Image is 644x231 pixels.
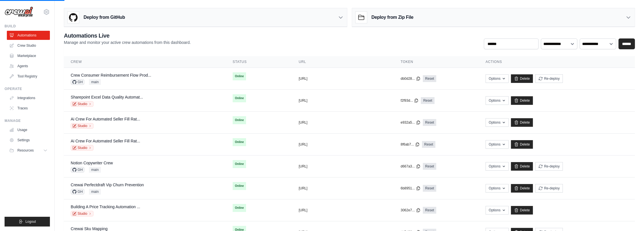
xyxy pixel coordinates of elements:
a: Building A Price Tracking Automation ... [71,205,140,209]
button: Options [485,184,509,193]
a: Ai Crew For Automated Seller Fill Rat... [71,139,140,143]
th: URL [292,56,394,68]
a: Marketplace [7,51,50,60]
a: Ai Crew For Automated Seller Fill Rat... [71,117,140,121]
img: Logo [5,7,33,17]
span: main [89,189,101,195]
th: Actions [479,56,635,68]
span: Online [233,116,246,124]
a: Delete [511,206,533,214]
button: f2f93d... [401,98,419,103]
span: Online [233,138,246,146]
button: Logout [5,217,50,226]
a: Reset [423,75,436,82]
span: GH [71,189,84,195]
img: GitHub Logo [68,12,79,23]
button: Options [485,74,509,83]
a: Delete [511,96,533,105]
span: main [89,79,101,85]
a: Studio [71,145,94,151]
a: Reset [421,97,434,104]
th: Token [394,56,479,68]
a: Reset [423,207,436,214]
button: Re-deploy [535,74,563,83]
button: Options [485,96,509,105]
a: Delete [511,74,533,83]
a: Crew Consumer Reimbursement Flow Prod... [71,73,151,77]
a: Automations [7,31,50,40]
a: Crew Studio [7,41,50,50]
th: Crew [64,56,226,68]
a: Reset [423,119,436,126]
a: Reset [423,163,436,170]
button: e932a5... [401,120,420,125]
button: Re-deploy [535,184,563,193]
div: Manage [5,118,50,123]
span: Logout [25,219,36,224]
span: GH [71,79,84,85]
button: 3062e7... [401,208,420,212]
div: Build [5,24,50,28]
span: GH [71,167,84,173]
div: Operate [5,87,50,91]
button: Options [485,140,509,149]
button: Options [485,206,509,214]
span: Online [233,72,246,80]
button: Options [485,118,509,127]
a: Agents [7,62,50,71]
button: Resources [7,146,50,155]
a: Delete [511,184,533,193]
a: Traces [7,104,50,113]
h2: Automations Live [64,32,191,40]
span: Online [233,182,246,190]
a: Studio [71,123,94,129]
a: Delete [511,118,533,127]
a: Crewai Sku Mapping [71,226,107,231]
a: Studio [71,101,94,107]
a: Reset [422,141,435,148]
span: Resources [17,148,34,153]
a: Delete [511,162,533,171]
span: Online [233,94,246,102]
span: Online [233,160,246,168]
button: 8f6ab7... [401,142,420,147]
p: Manage and monitor your active crew automations from this dashboard. [64,40,191,45]
h3: Deploy from GitHub [84,14,125,21]
a: Usage [7,125,50,134]
iframe: Chat Widget [615,204,644,231]
button: Options [485,162,509,171]
a: Tool Registry [7,72,50,81]
a: Settings [7,136,50,145]
a: Studio [71,211,94,216]
span: main [89,167,101,173]
a: Reset [423,185,436,192]
th: Status [226,56,292,68]
span: Online [233,204,246,212]
h3: Deploy from Zip File [371,14,413,21]
a: Crewai Perfectdraft Vip Churn Prevention [71,183,144,187]
a: Delete [511,140,533,149]
a: Integrations [7,93,50,103]
button: db0d28... [401,76,420,81]
a: Sharepoint Excel Data Quality Automat... [71,95,143,99]
a: Notion Copywriter Crew [71,161,113,165]
div: Widget de chat [615,204,644,231]
button: 6b8951... [401,186,420,191]
button: d667a3... [401,164,420,169]
button: Re-deploy [535,162,563,171]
